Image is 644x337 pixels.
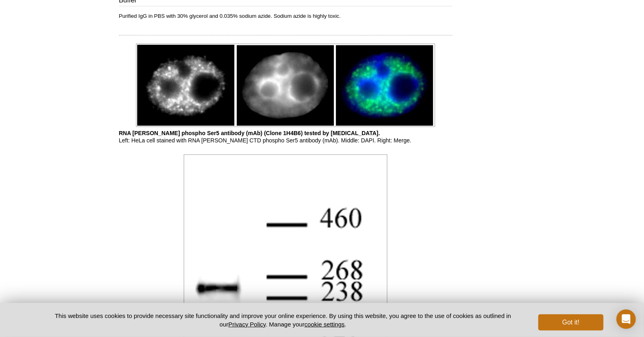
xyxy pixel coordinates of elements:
[304,321,344,328] button: cookie settings
[41,312,525,329] p: This website uses cookies to provide necessary site functionality and improve your online experie...
[228,321,266,328] a: Privacy Policy
[119,129,453,144] p: Left: HeLa cell stained with RNA [PERSON_NAME] CTD phospho Ser5 antibody (mAb). Middle: DAPI. Rig...
[119,13,453,20] p: Purified IgG in PBS with 30% glycerol and 0.035% sodium azide. Sodium azide is highly toxic.
[538,314,603,331] button: Got it!
[136,44,435,127] img: RNA pol II CTD phospho Ser5 antibody (mAb) tested by immunofluorescence.
[119,130,380,136] b: RNA [PERSON_NAME] phospho Ser5 antibody (mAb) (Clone 1H4B6) tested by [MEDICAL_DATA].
[616,309,636,329] div: Open Intercom Messenger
